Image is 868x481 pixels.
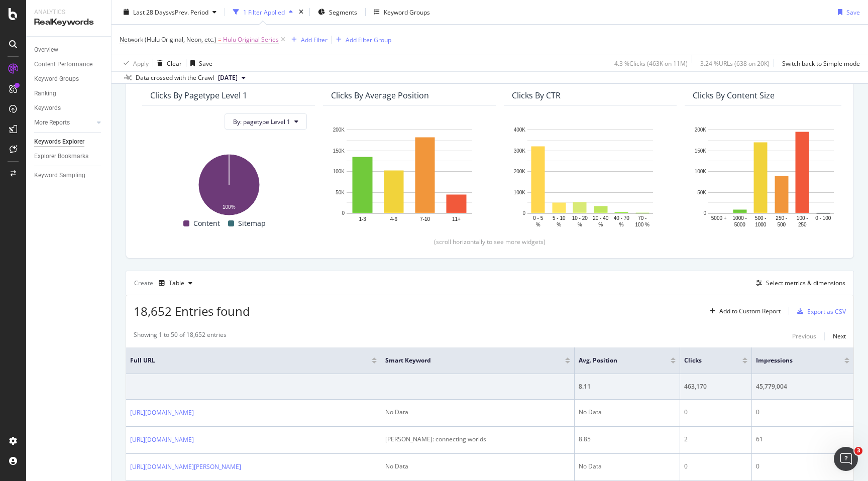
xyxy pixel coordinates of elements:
[514,148,526,154] text: 300K
[512,125,669,229] svg: A chart.
[225,113,307,130] button: By: pagetype Level 1
[766,279,845,287] div: Select metrics & dimensions
[693,125,849,229] svg: A chart.
[336,190,345,195] text: 50K
[138,237,841,246] div: (scroll horizontally to see more widgets)
[34,137,104,147] a: Keywords Explorer
[34,59,92,70] div: Content Performance
[34,151,88,162] div: Explorer Bookmarks
[136,73,214,82] div: Data crossed with the Crawl
[684,382,748,391] div: 463,170
[752,277,845,289] button: Select metrics & dimensions
[733,215,747,221] text: 1000 -
[579,435,675,444] div: 8.85
[34,88,104,99] a: Ranking
[756,462,849,471] div: 0
[522,210,525,216] text: 0
[218,73,238,82] span: 2025 Sep. 20th
[34,74,104,84] a: Keyword Groups
[755,215,767,221] text: 500 -
[370,4,434,20] button: Keyword Groups
[167,59,182,67] div: Clear
[301,35,328,44] div: Add Filter
[798,222,807,227] text: 250
[223,204,236,210] text: 100%
[579,462,675,471] div: No Data
[693,90,775,100] div: Clicks By Content Size
[533,215,543,221] text: 0 - 5
[120,4,221,20] button: Last 28 DaysvsPrev. Period
[223,33,279,47] span: Hulu Original Series
[34,137,84,147] div: Keywords Explorer
[214,72,250,84] button: [DATE]
[834,447,858,471] iframe: Intercom live chat
[719,308,781,314] div: Add to Custom Report
[614,59,688,67] div: 4.3 % Clicks ( 463K on 11M )
[133,59,149,67] div: Apply
[34,45,58,55] div: Overview
[34,88,56,99] div: Ranking
[130,462,241,472] a: [URL][DOMAIN_NAME][PERSON_NAME]
[854,447,862,455] span: 3
[243,8,285,16] div: 1 Filter Applied
[782,59,860,67] div: Switch back to Simple mode
[695,127,707,133] text: 200K
[514,190,526,195] text: 100K
[287,34,328,46] button: Add Filter
[169,280,184,286] div: Table
[807,307,846,316] div: Export as CSV
[385,408,571,417] div: No Data
[229,4,297,20] button: 1 Filter Applied
[134,330,227,342] div: Showing 1 to 50 of 18,652 entries
[384,8,430,16] div: Keyword Groups
[34,74,79,84] div: Keyword Groups
[34,103,61,113] div: Keywords
[333,127,345,133] text: 200K
[150,90,247,100] div: Clicks By pagetype Level 1
[314,4,361,20] button: Segments
[359,216,366,222] text: 1-3
[169,8,208,16] span: vs Prev. Period
[385,435,571,444] div: [PERSON_NAME]: connecting worlds
[342,210,345,216] text: 0
[706,303,781,319] button: Add to Custom Report
[34,8,103,17] div: Analytics
[297,7,305,17] div: times
[638,215,646,221] text: 70 -
[778,55,860,71] button: Switch back to Simple mode
[797,215,808,221] text: 100 -
[619,222,624,227] text: %
[34,117,94,128] a: More Reports
[695,169,707,174] text: 100K
[579,356,655,365] span: Avg. Position
[756,382,849,391] div: 45,779,004
[755,222,767,227] text: 1000
[834,4,860,20] button: Save
[703,210,706,216] text: 0
[130,435,194,445] a: [URL][DOMAIN_NAME]
[684,462,748,471] div: 0
[614,215,630,221] text: 40 - 70
[792,332,816,340] div: Previous
[846,8,860,16] div: Save
[130,356,357,365] span: Full URL
[34,59,104,70] a: Content Performance
[153,55,182,71] button: Clear
[700,59,770,67] div: 3.24 % URLs ( 638 on 20K )
[792,330,816,342] button: Previous
[193,217,220,229] span: Content
[329,8,357,16] span: Segments
[578,222,582,227] text: %
[579,408,675,417] div: No Data
[385,462,571,471] div: No Data
[734,222,746,227] text: 5000
[34,45,104,55] a: Overview
[155,275,196,291] button: Table
[120,35,216,44] span: Network (Hulu Original, Neon, etc.)
[120,55,149,71] button: Apply
[134,275,196,291] div: Create
[557,222,561,227] text: %
[579,382,675,391] div: 8.11
[331,125,488,229] svg: A chart.
[815,215,831,221] text: 0 - 100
